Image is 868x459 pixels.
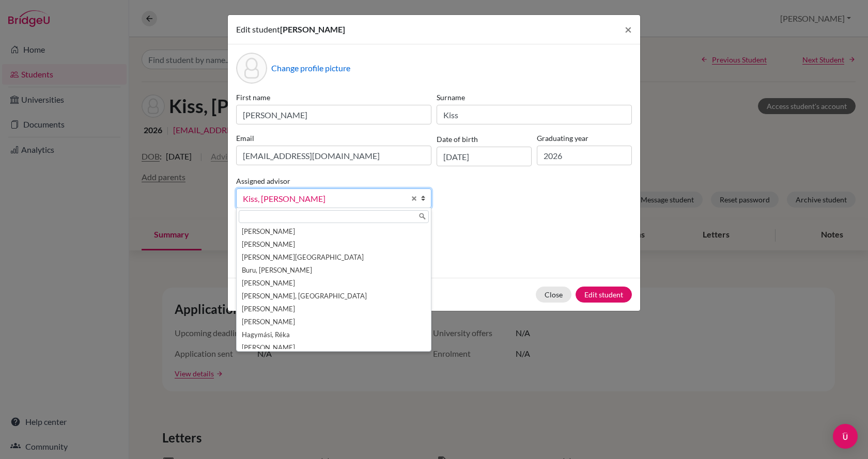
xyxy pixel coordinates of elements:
li: [PERSON_NAME] [239,341,429,354]
p: Parents [236,225,632,237]
li: Buru, [PERSON_NAME] [239,264,429,277]
li: [PERSON_NAME] [239,315,429,328]
input: dd/mm/yyyy [437,147,532,166]
div: Open Intercom Messenger [833,424,858,449]
button: Close [536,287,571,303]
li: [PERSON_NAME][GEOGRAPHIC_DATA] [239,251,429,264]
span: [PERSON_NAME] [280,24,345,34]
li: Hagymási, Réka [239,328,429,341]
button: Edit student [576,287,632,303]
label: First name [236,92,431,103]
li: [PERSON_NAME], [GEOGRAPHIC_DATA] [239,290,429,303]
label: Surname [437,92,632,103]
li: [PERSON_NAME] [239,238,429,251]
button: Close [616,15,640,44]
span: Edit student [236,24,280,34]
label: Date of birth [437,134,478,145]
label: Email [236,133,431,144]
li: [PERSON_NAME] [239,277,429,290]
span: × [625,22,632,37]
label: Assigned advisor [236,176,290,186]
li: [PERSON_NAME] [239,225,429,238]
li: [PERSON_NAME] [239,303,429,315]
div: Profile picture [236,53,267,84]
label: Graduating year [537,133,632,144]
span: Kiss, [PERSON_NAME] [243,192,405,205]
